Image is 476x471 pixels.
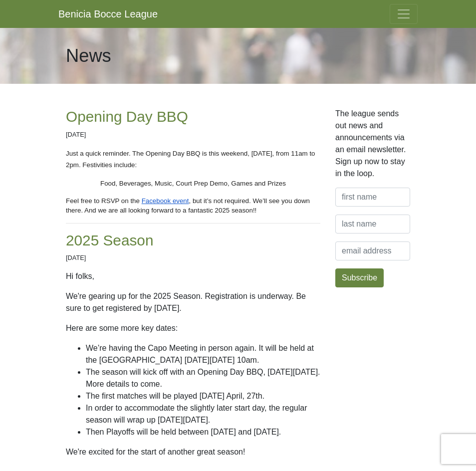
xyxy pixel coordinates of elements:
input: first name [335,188,410,207]
a: Facebook event [140,196,189,205]
span: Just a quick reminder. The Opening Day BBQ is this weekend, [DATE], from 11am to 2pm. Festivities... [66,150,317,169]
p: We're gearing up for the 2025 Season. Registration is underway. Be sure to get registered by [DATE]. [66,290,320,314]
button: Subscribe [335,268,384,287]
li: In order to accommodate the slightly later start day, the regular season will wrap up [DATE][DATE]. [86,402,320,426]
span: Feel free to RSVP on the [66,197,140,205]
li: We’re having the Capo Meeting in person again. It will be held at the [GEOGRAPHIC_DATA] [DATE][DA... [86,342,320,366]
span: , but it’s not required. We’ll see you down there. And we are all looking forward to a fantastic ... [66,197,312,214]
a: 2025 Season [66,232,153,248]
a: Opening Day BBQ [66,108,188,125]
input: last name [335,215,410,234]
li: The first matches will be played [DATE] April, 27th. [86,390,320,402]
button: Toggle navigation [390,4,418,24]
p: Here are some more key dates: [66,322,320,334]
li: Then Playoffs will be held between [DATE] and [DATE]. [86,426,320,438]
p: The league sends out news and announcements via an email newsletter. Sign up now to stay in the l... [335,108,410,180]
p: We're excited for the start of another great season! [66,446,320,458]
a: Benicia Bocce League [58,4,158,24]
input: email [335,241,410,260]
p: [DATE] [66,253,320,262]
h1: News [66,45,111,67]
p: Hi folks, [66,270,320,282]
span: Food, Beverages, Music, Court Prep Demo, Games and Prizes [100,180,286,187]
p: [DATE] [66,130,320,139]
li: The season will kick off with an Opening Day BBQ, [DATE][DATE]. More details to come. [86,366,320,390]
span: Facebook event [142,197,189,205]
